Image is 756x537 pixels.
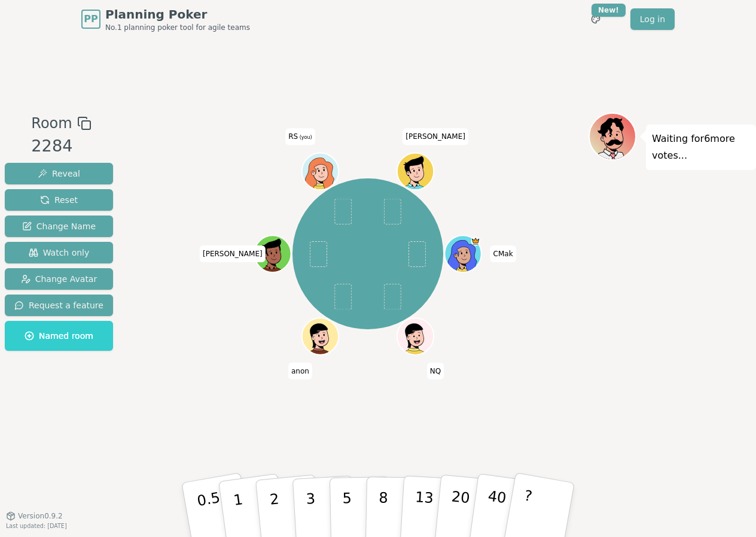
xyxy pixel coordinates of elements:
span: PP [84,12,97,26]
span: No.1 planning poker tool for agile teams [105,23,250,32]
span: Change Name [22,220,96,232]
span: Planning Poker [105,6,250,23]
span: CMak is the host [471,236,480,245]
span: Watch only [29,247,90,259]
button: Reveal [5,163,113,184]
span: Last updated: [DATE] [6,523,67,529]
span: Change Avatar [21,273,97,285]
button: Version0.9.2 [6,511,63,521]
span: Click to change your name [288,363,312,380]
button: Change Name [5,216,113,237]
button: Change Avatar [5,268,113,290]
span: Click to change your name [200,245,266,262]
div: New! [592,4,626,17]
span: Request a feature [14,299,103,311]
p: Waiting for 6 more votes... [652,131,750,164]
span: Click to change your name [403,128,468,145]
span: (you) [298,135,312,140]
span: Reset [40,194,78,206]
button: Watch only [5,242,113,263]
button: Named room [5,321,113,351]
span: Click to change your name [490,245,516,262]
span: Room [31,113,72,134]
button: New! [585,8,606,30]
span: Version 0.9.2 [18,511,63,521]
span: Click to change your name [427,363,444,380]
a: PPPlanning PokerNo.1 planning poker tool for agile teams [81,6,250,32]
button: Request a feature [5,295,113,316]
a: Log in [630,8,675,30]
div: 2284 [31,134,91,159]
span: Named room [25,330,93,342]
span: Click to change your name [285,128,315,145]
button: Click to change your avatar [303,154,338,188]
span: Reveal [38,168,80,180]
button: Reset [5,189,113,211]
